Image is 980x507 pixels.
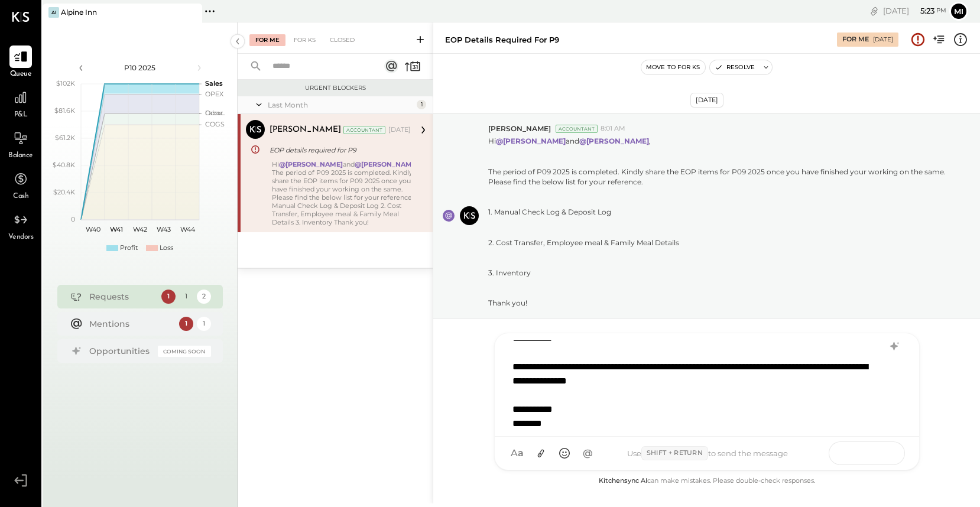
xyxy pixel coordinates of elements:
[417,100,426,109] div: 1
[110,225,123,233] text: W41
[197,317,211,331] div: 1
[180,225,195,233] text: W44
[205,79,223,87] text: Sales
[13,191,28,202] span: Cash
[71,215,75,223] text: 0
[1,168,41,202] a: Cash
[949,2,968,21] button: Mi
[355,160,418,168] strong: @[PERSON_NAME]
[710,60,760,74] button: Resolve
[61,7,97,17] div: Alpine Inn
[205,120,225,128] text: COGS
[577,443,599,464] button: @
[556,125,598,133] div: Accountant
[445,34,559,45] div: EOP details required for P9
[120,243,138,253] div: Profit
[158,346,211,357] div: Coming Soon
[179,317,193,331] div: 1
[579,136,649,145] strong: @[PERSON_NAME]
[89,318,173,330] div: Mentions
[1,209,41,243] a: Vendors
[270,124,341,136] div: [PERSON_NAME]
[270,144,407,156] div: EOP details required for P9
[268,100,414,110] div: Last Month
[161,290,176,304] div: 1
[599,446,817,460] div: Use to send the message
[14,110,28,121] span: P&L
[160,243,173,253] div: Loss
[279,160,343,168] strong: @[PERSON_NAME]
[53,188,75,196] text: $20.4K
[883,5,946,17] div: [DATE]
[54,106,75,115] text: $81.6K
[157,225,171,233] text: W43
[488,136,946,308] p: Hi and , The period of P09 2025 is completed. Kindly share the EOP items for P09 2025 once you ha...
[8,151,33,161] span: Balance
[272,160,420,226] div: Hi and , The period of P09 2025 is completed. Kindly share the EOP items for P09 2025 once you ha...
[1,45,41,80] a: Queue
[343,126,385,134] div: Accountant
[488,123,551,134] span: [PERSON_NAME]
[89,291,155,303] div: Requests
[873,35,893,44] div: [DATE]
[244,84,427,92] div: Urgent Blockers
[690,93,723,108] div: [DATE]
[496,136,566,145] strong: @[PERSON_NAME]
[288,34,322,46] div: For KS
[518,447,524,459] span: a
[842,35,869,44] div: For Me
[55,134,75,142] text: $61.2K
[249,34,285,46] div: For Me
[324,34,361,46] div: Closed
[197,290,211,304] div: 2
[1,86,41,121] a: P&L
[48,7,59,18] div: AI
[388,125,411,135] div: [DATE]
[133,225,147,233] text: W42
[641,60,705,74] button: Move to for ks
[85,225,100,233] text: W40
[829,438,858,469] span: SEND
[179,290,193,304] div: 1
[601,124,625,134] span: 8:01 AM
[868,5,880,17] div: copy link
[583,447,593,459] span: @
[56,79,75,87] text: $102K
[90,63,190,73] div: P10 2025
[53,161,75,169] text: $40.8K
[89,345,152,357] div: Opportunities
[1,127,41,161] a: Balance
[507,443,528,464] button: Aa
[205,90,224,98] text: OPEX
[641,446,708,460] span: Shift + Return
[10,69,32,80] span: Queue
[205,109,225,117] text: Occu...
[8,232,34,243] span: Vendors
